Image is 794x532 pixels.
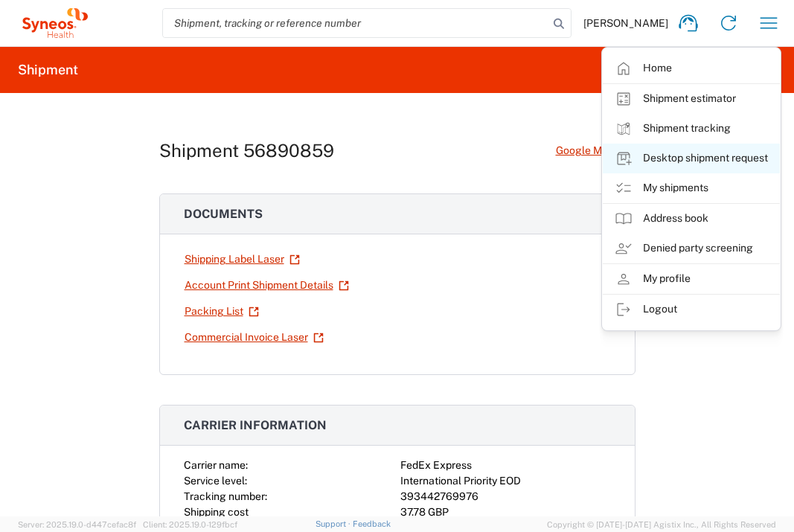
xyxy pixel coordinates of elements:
[400,473,611,489] div: International Priority EOD
[583,16,668,30] span: [PERSON_NAME]
[184,490,267,502] span: Tracking number:
[18,61,78,79] h2: Shipment
[603,114,780,144] a: Shipment tracking
[603,264,780,294] a: My profile
[603,173,780,203] a: My shipments
[184,324,324,350] a: Commercial Invoice Laser
[603,54,780,83] a: Home
[184,272,350,298] a: Account Print Shipment Details
[547,518,776,531] span: Copyright © [DATE]-[DATE] Agistix Inc., All Rights Reserved
[400,458,611,473] div: FedEx Express
[400,489,611,504] div: 393442769976
[603,234,780,263] a: Denied party screening
[184,298,260,324] a: Packing List
[184,459,248,471] span: Carrier name:
[603,204,780,234] a: Address book
[353,519,391,528] a: Feedback
[316,519,353,528] a: Support
[163,9,548,37] input: Shipment, tracking or reference number
[184,418,327,432] span: Carrier information
[400,504,611,520] div: 37.78 GBP
[143,520,237,529] span: Client: 2025.19.0-129fbcf
[184,246,301,272] a: Shipping Label Laser
[555,138,635,164] a: Google Maps
[159,140,334,161] h1: Shipment 56890859
[184,506,249,518] span: Shipping cost
[184,207,263,221] span: Documents
[603,144,780,173] a: Desktop shipment request
[18,520,136,529] span: Server: 2025.19.0-d447cefac8f
[184,475,247,487] span: Service level:
[603,84,780,114] a: Shipment estimator
[603,295,780,324] a: Logout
